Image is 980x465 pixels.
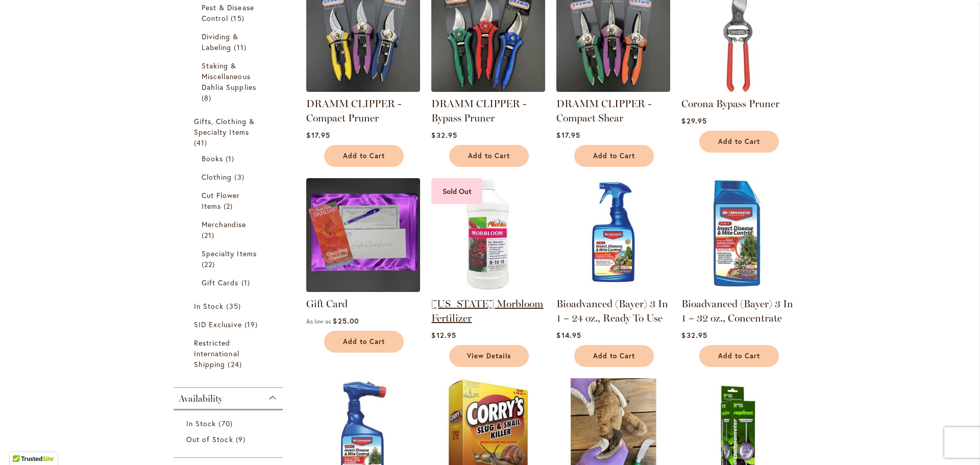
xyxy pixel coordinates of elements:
iframe: Launch Accessibility Center [8,429,36,457]
span: 1 [241,277,253,288]
a: Books [202,153,257,164]
span: 11 [234,42,249,53]
a: Gift Cards [202,277,257,288]
img: Bioadvanced (Bayer) 3 In 1 – 32 oz., Concentrate [681,178,795,292]
a: [US_STATE] Morbloom Fertilizer [431,298,543,324]
a: Cut Flower Items [202,190,257,211]
button: Add to Cart [699,345,779,367]
span: 41 [194,137,210,148]
button: Add to Cart [574,145,654,167]
a: Bioadvanced (Bayer) 3 In 1 – 32 oz., Concentrate [681,298,793,324]
button: Add to Cart [449,145,529,167]
span: Add to Cart [593,352,635,360]
a: Corona Bypass Pruner [681,84,795,94]
span: Add to Cart [468,152,510,160]
a: Bioadvanced (Bayer) 3 In 1 – 24 oz., Ready To Use [556,298,668,324]
span: $14.95 [556,330,581,340]
img: Bioadvanced (Bayer) 3 In 1 – 24 oz., Ready To Use [556,178,670,292]
a: Clothing [202,172,257,182]
span: In Stock [186,419,216,428]
a: Dividing &amp; Labeling [202,31,257,53]
button: Add to Cart [324,331,404,353]
span: 35 [226,301,243,311]
span: Add to Cart [343,152,385,160]
span: 21 [202,230,217,240]
span: 9 [236,434,248,445]
span: Staking & Miscellaneous Dahlia Supplies [202,61,256,92]
a: SID Exclusive [194,319,265,330]
span: As low as [306,317,331,325]
span: Add to Cart [718,352,760,360]
a: DRAMM CLIPPER - Bypass Pruner [431,97,526,124]
a: Bioadvanced (Bayer) 3 In 1 – 24 oz., Ready To Use [556,284,670,294]
span: SID Exclusive [194,320,242,329]
span: 15 [231,13,247,23]
a: DRAMM CLIPPER - Compact Pruner [306,97,401,124]
a: In Stock 70 [186,418,273,429]
a: Merchandise [202,219,257,240]
span: $32.95 [681,330,707,340]
a: Alaska Morbloom Fertilizer Sold Out [431,284,545,294]
img: Gift Certificate [306,178,420,292]
span: 22 [202,259,217,270]
span: 8 [202,92,214,103]
span: 24 [228,359,244,370]
span: Pest & Disease Control [202,3,254,23]
a: Staking &amp; Miscellaneous Dahlia Supplies [202,60,257,103]
span: Availability [179,393,223,404]
img: Alaska Morbloom Fertilizer [431,178,545,292]
span: $17.95 [556,130,580,140]
a: Pest &amp; Disease Control [202,2,257,23]
button: Add to Cart [574,345,654,367]
span: Specialty Items [202,249,257,258]
button: Add to Cart [324,145,404,167]
span: Dividing & Labeling [202,32,239,52]
span: Gift Cards [202,278,239,287]
a: In Stock [194,301,265,311]
a: Out of Stock 9 [186,434,273,445]
a: Restricted International Shipping [194,337,265,370]
span: $32.95 [431,130,457,140]
span: Restricted International Shipping [194,338,239,369]
span: 1 [226,153,237,164]
a: Gift Card [306,298,348,310]
span: 2 [224,201,235,211]
span: Clothing [202,172,232,182]
span: Books [202,154,223,163]
a: DRAMM CLIPPER - Compact Shear [556,84,670,94]
a: DRAMM CLIPPER - Compact Pruner [306,84,420,94]
a: View Details [449,345,529,367]
span: $25.00 [333,316,358,326]
a: DRAMM CLIPPER - Bypass Pruner [431,84,545,94]
span: 3 [234,172,247,182]
span: $17.95 [306,130,330,140]
span: View Details [467,352,511,360]
span: 70 [218,418,235,429]
span: Add to Cart [718,137,760,146]
span: 19 [244,319,260,330]
span: $29.95 [681,116,706,126]
span: Merchandise [202,219,247,229]
a: Gift Certificate [306,284,420,294]
a: Bioadvanced (Bayer) 3 In 1 – 32 oz., Concentrate [681,284,795,294]
span: Out of Stock [186,434,233,444]
span: In Stock [194,301,224,311]
a: DRAMM CLIPPER - Compact Shear [556,97,651,124]
span: Gifts, Clothing & Specialty Items [194,116,255,137]
span: Add to Cart [343,337,385,346]
a: Gifts, Clothing &amp; Specialty Items [194,116,265,148]
a: Specialty Items [202,248,257,270]
button: Add to Cart [699,131,779,153]
div: Sold Out [431,178,482,204]
span: Cut Flower Items [202,190,240,211]
a: Corona Bypass Pruner [681,97,779,110]
span: $12.95 [431,330,456,340]
span: Add to Cart [593,152,635,160]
